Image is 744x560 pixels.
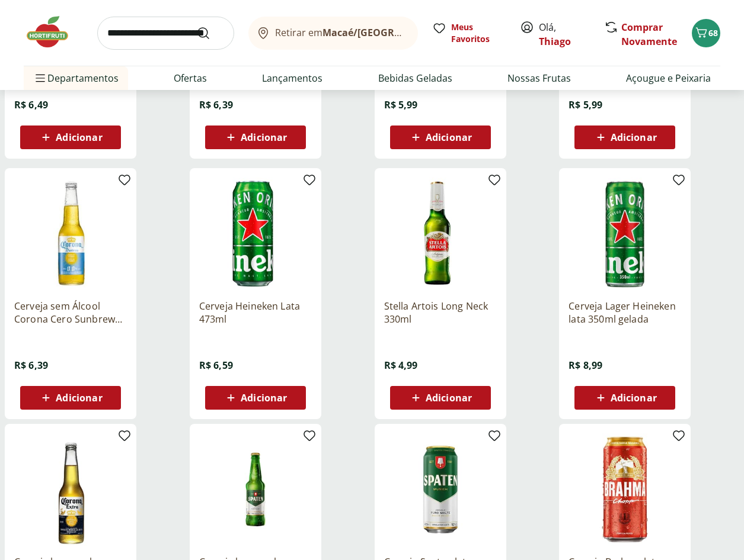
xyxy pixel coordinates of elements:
a: Comprar Novamente [621,21,677,48]
button: Menu [33,64,47,92]
span: Adicionar [241,133,287,142]
span: R$ 6,39 [199,98,233,111]
img: Cerveja sem Álcool Corona Cero Sunbrew Long Neck 330ml [14,178,127,290]
span: R$ 5,99 [384,98,418,111]
span: R$ 6,49 [14,98,48,111]
span: R$ 8,99 [569,359,602,372]
span: R$ 5,99 [569,98,602,111]
a: Nossas Frutas [507,71,571,85]
a: Meus Favoritos [432,21,506,45]
input: search [97,17,234,50]
button: Adicionar [574,386,675,410]
span: Adicionar [426,393,472,403]
button: Adicionar [205,125,306,149]
button: Adicionar [574,125,675,149]
b: Macaé/[GEOGRAPHIC_DATA] [322,26,455,39]
img: Cerveja Lager Heineken lata 350ml gelada [569,178,681,290]
button: Submit Search [196,26,225,40]
button: Adicionar [20,125,121,149]
a: Cerveja Heineken Lata 473ml [199,300,312,326]
button: Adicionar [205,386,306,410]
span: Adicionar [611,393,657,403]
span: Adicionar [241,393,287,403]
img: Cerveja Heineken Lata 473ml [199,178,312,290]
span: Departamentos [33,64,119,92]
span: Adicionar [426,133,472,142]
img: Cerveja Brahma lata 473ml gelada [569,433,681,546]
a: Thiago [539,35,571,48]
button: Carrinho [692,19,720,47]
span: R$ 6,39 [14,359,48,372]
button: Adicionar [390,125,491,149]
a: Bebidas Geladas [378,71,452,85]
a: Açougue e Peixaria [626,71,711,85]
a: Ofertas [174,71,207,85]
a: Lançamentos [262,71,322,85]
span: 68 [708,27,718,38]
span: Adicionar [56,393,102,403]
span: Adicionar [56,133,102,142]
button: Adicionar [390,386,491,410]
span: R$ 6,59 [199,359,233,372]
span: R$ 4,99 [384,359,418,372]
button: Adicionar [20,386,121,410]
span: Olá, [539,20,592,49]
img: Cerveja long neck Corona Extra 330ml gelada [14,433,127,546]
img: Cerveja Spaten lata 473ml gelada [384,433,497,546]
a: Cerveja Lager Heineken lata 350ml gelada [569,300,681,326]
span: Retirar em [275,27,406,38]
a: Stella Artois Long Neck 330ml [384,300,497,326]
img: Hortifruti [24,14,83,50]
img: Stella Artois Long Neck 330ml [384,178,497,290]
img: Cerveja long neck Spaten 330ml gelada [199,433,312,546]
button: Retirar emMacaé/[GEOGRAPHIC_DATA] [248,17,418,50]
span: Meus Favoritos [451,21,506,45]
a: Cerveja sem Álcool Corona Cero Sunbrew Long Neck 330ml [14,300,127,326]
span: Adicionar [611,133,657,142]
